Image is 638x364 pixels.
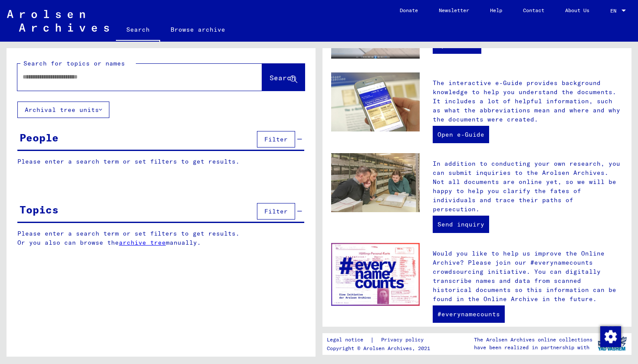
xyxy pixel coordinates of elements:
p: The Arolsen Archives online collections [474,336,592,344]
span: EN [610,8,620,14]
p: Would you like to help us improve the Online Archive? Please join our #everynamecounts crowdsourc... [433,249,623,304]
div: People [20,130,59,145]
img: yv_logo.png [596,333,628,354]
button: Filter [257,203,295,220]
a: Search [116,19,160,42]
img: Change consent [600,326,621,347]
img: Arolsen_neg.svg [7,10,109,32]
p: Please enter a search term or set filters to get results. [17,157,304,166]
img: enc.jpg [331,243,420,306]
button: Archival tree units [17,102,109,118]
a: archive tree [119,239,166,246]
span: Filter [264,135,288,143]
mat-label: Search for topics or names [23,59,125,67]
button: Search [262,64,305,91]
a: Legal notice [327,335,370,344]
button: Filter [257,131,295,148]
span: Filter [264,207,288,215]
div: | [327,335,434,344]
p: Please enter a search term or set filters to get results. Or you also can browse the manually. [17,229,305,247]
a: Send inquiry [433,216,489,233]
a: Privacy policy [374,335,434,344]
p: The interactive e-Guide provides background knowledge to help you understand the documents. It in... [433,79,623,124]
img: inquiries.jpg [331,153,420,212]
p: In addition to conducting your own research, you can submit inquiries to the Arolsen Archives. No... [433,159,623,214]
a: #everynamecounts [433,305,505,323]
span: Search [270,73,296,82]
a: Open e-Guide [433,126,489,143]
a: Browse archive [160,19,236,40]
div: Topics [20,202,59,217]
p: Copyright © Arolsen Archives, 2021 [327,344,434,352]
img: eguide.jpg [331,72,420,131]
p: have been realized in partnership with [474,344,592,351]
